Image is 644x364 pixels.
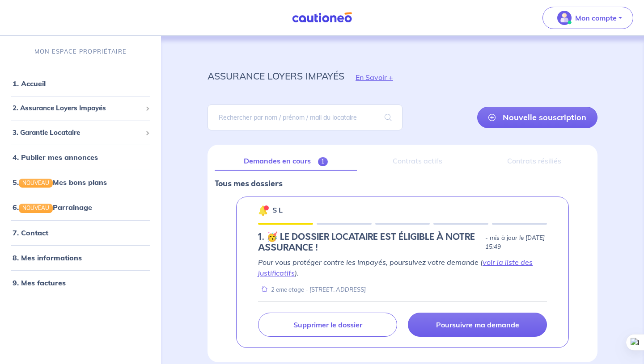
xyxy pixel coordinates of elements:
[13,103,142,113] span: 2. Assurance Loyers Impayés
[258,232,547,253] div: state: ELIGIBILITY-RESULT-IN-PROGRESS, Context: NEW,MAYBE-CERTIFICATE,ALONE,LESSOR-DOCUMENTS
[575,13,617,23] p: Mon compte
[13,153,98,162] a: 4. Publier mes annonces
[542,7,633,29] button: illu_account_valid_menu.svgMon compte
[34,47,127,56] p: MON ESPACE PROPRIÉTAIRE
[557,11,572,25] img: illu_account_valid_menu.svg
[4,124,157,141] div: 3. Garantie Locataire
[208,105,402,130] input: Rechercher par nom / prénom / mail du locataire
[208,68,344,84] p: assurance loyers impayés
[485,234,547,251] p: - mis à jour le [DATE] 15:49
[258,232,482,253] h5: 1.︎ 🥳 LE DOSSIER LOCATAIRE EST ÉLIGIBLE À NOTRE ASSURANCE !
[13,127,142,138] span: 3. Garantie Locataire
[258,285,366,294] div: 2 eme etage - [STREET_ADDRESS]
[13,253,82,262] a: 8. Mes informations
[258,257,547,278] p: Pour vous protéger contre les impayés, poursuivez votre demande ( ).
[344,64,404,90] button: En Savoir +
[13,278,66,287] a: 9. Mes factures
[318,157,328,166] span: 1
[408,313,547,337] a: Poursuivre ma demande
[13,203,92,212] a: 6.NOUVEAUParrainage
[4,75,157,92] div: 1. Accueil
[4,173,157,191] div: 5.NOUVEAUMes bons plans
[374,105,402,130] span: search
[272,205,283,215] p: S L
[436,320,519,329] p: Poursuivre ma demande
[4,100,157,117] div: 2. Assurance Loyers Impayés
[4,148,157,166] div: 4. Publier mes annonces
[215,178,590,189] p: Tous mes dossiers
[4,198,157,216] div: 6.NOUVEAUParrainage
[4,273,157,291] div: 9. Mes factures
[4,248,157,266] div: 8. Mes informations
[215,152,357,171] a: Demandes en cours1
[13,228,48,237] a: 7. Contact
[258,313,397,337] a: Supprimer le dossier
[258,205,269,216] img: 🔔
[288,12,356,23] img: Cautioneo
[293,320,362,329] p: Supprimer le dossier
[477,107,597,128] a: Nouvelle souscription
[4,223,157,241] div: 7. Contact
[13,79,46,88] a: 1. Accueil
[13,178,107,187] a: 5.NOUVEAUMes bons plans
